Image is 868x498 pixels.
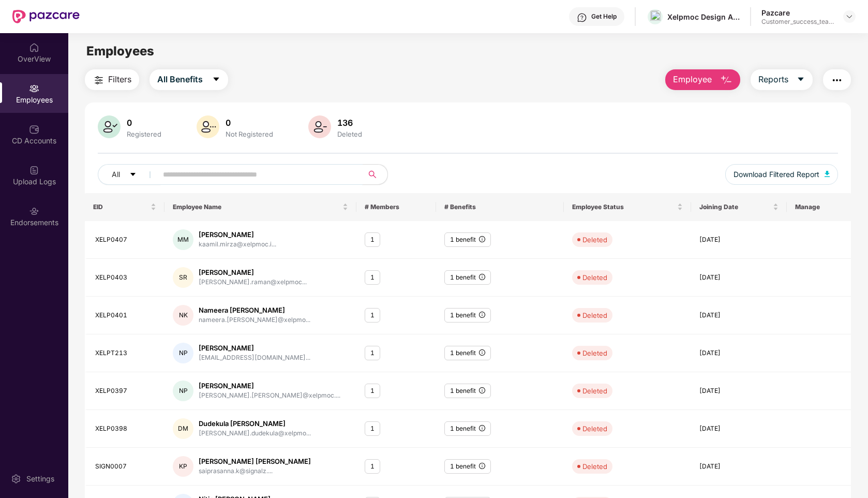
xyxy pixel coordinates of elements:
div: NK [173,305,193,326]
button: Allcaret-down [98,164,161,185]
span: EID [93,203,148,211]
div: [PERSON_NAME].raman@xelpmoc... [199,277,307,287]
div: 1 benefit [444,421,491,436]
span: Joining Date [699,203,771,211]
div: Deleted [335,130,364,138]
img: svg+xml;base64,PHN2ZyB4bWxucz0iaHR0cDovL3d3dy53My5vcmcvMjAwMC9zdmciIHhtbG5zOnhsaW5rPSJodHRwOi8vd3... [308,115,331,138]
span: info-circle [479,463,485,469]
div: XELP0401 [95,311,156,320]
div: Deleted [582,272,607,283]
div: Deleted [582,348,607,358]
div: NP [173,380,193,401]
img: svg+xml;base64,PHN2ZyBpZD0iSGVscC0zMngzMiIgeG1sbnM9Imh0dHA6Ly93d3cudzMub3JnLzIwMDAvc3ZnIiB3aWR0aD... [577,12,587,23]
span: Download Filtered Report [734,169,819,180]
span: info-circle [479,387,485,393]
div: 1 benefit [444,384,491,399]
div: Registered [125,130,163,138]
img: svg+xml;base64,PHN2ZyBpZD0iRW5kb3JzZW1lbnRzIiB4bWxucz0iaHR0cDovL3d3dy53My5vcmcvMjAwMC9zdmciIHdpZH... [29,206,39,216]
button: All Benefitscaret-down [149,69,228,90]
img: svg+xml;base64,PHN2ZyBpZD0iQ0RfQWNjb3VudHMiIGRhdGEtbmFtZT0iQ0QgQWNjb3VudHMiIHhtbG5zPSJodHRwOi8vd3... [29,124,39,135]
span: Employee Name [173,203,340,211]
div: NP [173,343,193,363]
div: Deleted [582,386,607,396]
span: All Benefits [157,73,203,86]
span: search [362,170,382,179]
span: info-circle [479,274,485,280]
img: svg+xml;base64,PHN2ZyBpZD0iU2V0dGluZy0yMHgyMCIgeG1sbnM9Imh0dHA6Ly93d3cudzMub3JnLzIwMDAvc3ZnIiB3aW... [11,474,21,484]
div: Customer_success_team_lead [761,18,834,26]
div: 1 benefit [444,270,491,285]
img: svg+xml;base64,PHN2ZyBpZD0iRW1wbG95ZWVzIiB4bWxucz0iaHR0cDovL3d3dy53My5vcmcvMjAwMC9zdmciIHdpZHRoPS... [29,83,39,94]
div: Settings [23,474,57,484]
div: saiprasanna.k@signalz.... [199,466,311,476]
div: 1 benefit [444,232,491,247]
div: Deleted [582,423,607,434]
button: search [362,164,388,185]
button: Employee [665,69,740,90]
div: [EMAIL_ADDRESS][DOMAIN_NAME]... [199,353,310,363]
button: Filters [85,69,139,90]
div: 0 [125,118,163,128]
img: svg+xml;base64,PHN2ZyB4bWxucz0iaHR0cDovL3d3dy53My5vcmcvMjAwMC9zdmciIHdpZHRoPSIyNCIgaGVpZ2h0PSIyNC... [831,74,843,86]
div: [DATE] [699,273,779,283]
span: Employee [673,73,712,86]
span: Filters [108,73,131,86]
div: [DATE] [699,235,779,245]
div: Pazcare [761,8,834,18]
div: XELP0403 [95,273,156,283]
div: 1 benefit [444,308,491,323]
img: svg+xml;base64,PHN2ZyBpZD0iSG9tZSIgeG1sbnM9Imh0dHA6Ly93d3cudzMub3JnLzIwMDAvc3ZnIiB3aWR0aD0iMjAiIG... [29,42,39,53]
div: Nameera [PERSON_NAME] [199,305,310,315]
div: nameera.[PERSON_NAME]@xelpmo... [199,315,310,325]
img: svg+xml;base64,PHN2ZyBpZD0iRHJvcGRvd24tMzJ4MzIiIHhtbG5zPSJodHRwOi8vd3d3LnczLm9yZy8yMDAwL3N2ZyIgd2... [845,12,854,21]
div: 1 benefit [444,346,491,361]
div: SIGN0007 [95,462,156,472]
span: info-circle [479,425,485,431]
div: Deleted [582,235,607,245]
div: Dudekula [PERSON_NAME] [199,419,311,429]
img: xelp-logo.jpg [650,10,661,23]
img: svg+xml;base64,PHN2ZyB4bWxucz0iaHR0cDovL3d3dy53My5vcmcvMjAwMC9zdmciIHhtbG5zOnhsaW5rPSJodHRwOi8vd3... [98,115,121,138]
div: [PERSON_NAME].[PERSON_NAME]@xelpmoc.... [199,391,340,401]
div: [DATE] [699,424,779,434]
th: Manage [787,193,850,221]
span: info-circle [479,236,485,242]
div: 136 [335,118,364,128]
div: Get Help [591,12,617,21]
span: All [112,169,120,180]
button: Reportscaret-down [751,69,813,90]
img: svg+xml;base64,PHN2ZyB4bWxucz0iaHR0cDovL3d3dy53My5vcmcvMjAwMC9zdmciIHhtbG5zOnhsaW5rPSJodHRwOi8vd3... [197,115,219,138]
img: svg+xml;base64,PHN2ZyB4bWxucz0iaHR0cDovL3d3dy53My5vcmcvMjAwMC9zdmciIHhtbG5zOnhsaW5rPSJodHRwOi8vd3... [825,171,830,177]
div: XELP0398 [95,424,156,434]
th: Employee Name [164,193,356,221]
img: New Pazcare Logo [12,10,80,23]
span: info-circle [479,349,485,356]
div: SR [173,267,193,288]
div: [DATE] [699,311,779,320]
div: XELP0407 [95,235,156,245]
div: MM [173,229,193,250]
div: 0 [223,118,275,128]
div: [DATE] [699,462,779,472]
img: svg+xml;base64,PHN2ZyBpZD0iVXBsb2FkX0xvZ3MiIGRhdGEtbmFtZT0iVXBsb2FkIExvZ3MiIHhtbG5zPSJodHRwOi8vd3... [29,165,39,175]
span: Employees [86,43,154,58]
div: Deleted [582,310,607,320]
th: # Members [356,193,436,221]
div: 1 [365,346,380,361]
div: KP [173,456,193,477]
div: 1 [365,421,380,436]
div: Not Registered [223,130,275,138]
span: caret-down [797,75,805,84]
th: Joining Date [691,193,787,221]
th: # Benefits [436,193,564,221]
button: Download Filtered Report [725,164,838,185]
div: XELPT213 [95,348,156,358]
img: svg+xml;base64,PHN2ZyB4bWxucz0iaHR0cDovL3d3dy53My5vcmcvMjAwMC9zdmciIHhtbG5zOnhsaW5rPSJodHRwOi8vd3... [720,74,732,86]
div: kaamil.mirza@xelpmoc.i... [199,240,276,250]
span: caret-down [129,171,137,179]
span: Employee Status [572,203,676,211]
div: [PERSON_NAME] [199,230,276,240]
div: [PERSON_NAME] [PERSON_NAME] [199,457,311,466]
div: 1 [365,232,380,247]
div: 1 [365,270,380,285]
